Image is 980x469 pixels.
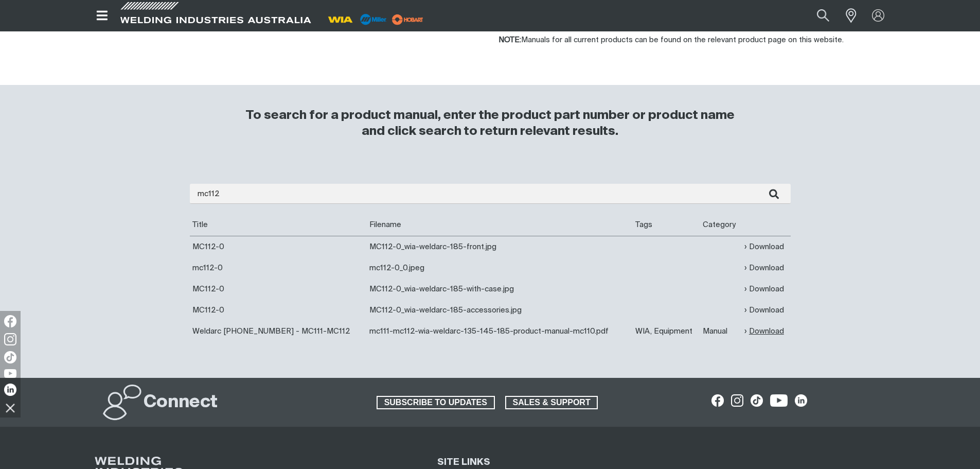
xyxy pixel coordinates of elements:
[506,396,597,409] span: SALES & SUPPORT
[190,184,791,204] input: Enter search...
[744,262,784,274] a: Download
[190,321,367,342] td: Weldarc [PHONE_NUMBER] - MC111-MC112
[367,257,633,279] td: mc112-0_0.jpeg
[241,108,739,140] h3: To search for a product manual, enter the product part number or product name and click search to...
[498,34,888,46] p: Manuals for all current products can be found on the relevant product page on this website.
[498,36,521,44] strong: NOTE:
[4,384,16,396] img: LinkedIn
[633,321,701,342] td: WIA, Equipment
[744,241,784,253] a: Download
[378,396,494,409] span: SUBSCRIBE TO UPDATES
[190,214,367,236] th: Title
[389,15,426,23] a: miller
[2,399,19,416] img: hide socials
[190,257,367,279] td: mc112-0
[744,304,784,316] a: Download
[437,458,490,467] span: SITE LINKS
[700,321,741,342] td: Manual
[4,315,16,327] img: Facebook
[806,4,841,27] button: Search products
[4,333,16,345] img: Instagram
[190,279,367,300] td: MC112-0
[190,236,367,257] td: MC112-0
[700,214,741,236] th: Category
[389,12,426,27] img: miller
[190,300,367,321] td: MC112-0
[367,300,633,321] td: MC112-0_wia-weldarc-185-accessories.jpg
[633,214,701,236] th: Tags
[505,396,598,409] a: SALES & SUPPORT
[367,279,633,300] td: MC112-0_wia-weldarc-185-with-case.jpg
[144,391,218,414] h2: Connect
[377,396,495,409] a: SUBSCRIBE TO UPDATES
[367,236,633,257] td: MC112-0_wia-weldarc-185-front.jpg
[4,369,16,378] img: YouTube
[744,283,784,295] a: Download
[367,321,633,342] td: mc111-mc112-wia-weldarc-135-145-185-product-manual-mc110.pdf
[367,214,633,236] th: Filename
[744,325,784,337] a: Download
[792,4,840,27] input: Product name or item number...
[4,351,16,363] img: TikTok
